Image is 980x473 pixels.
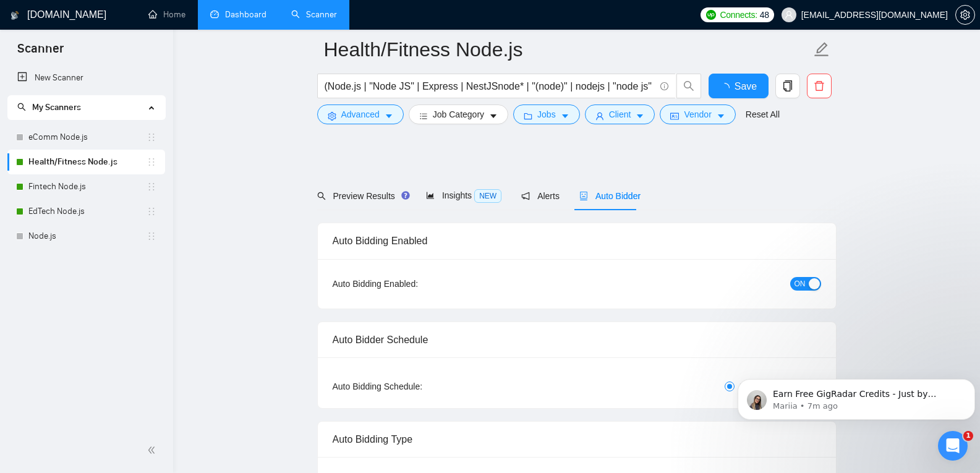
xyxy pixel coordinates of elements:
[426,190,501,200] span: Insights
[333,322,821,357] div: Auto Bidder Schedule
[11,6,19,25] img: logo
[579,191,641,201] span: Auto Bidder
[746,108,780,121] a: Reset All
[677,80,701,92] span: search
[676,74,701,98] button: search
[717,111,725,121] span: caret-down
[147,157,156,167] span: holder
[579,192,588,200] span: robot
[776,80,799,92] span: copy
[328,111,336,121] span: setting
[7,125,165,150] li: eComm Node.js
[210,9,266,20] a: dashboardDashboard
[7,224,165,249] li: Node.js
[585,104,655,124] button: userClientcaret-down
[317,192,326,200] span: search
[7,199,165,224] li: EdTech Node.js
[513,104,580,124] button: folderJobscaret-down
[333,380,495,393] div: Auto Bidding Schedule:
[785,11,793,19] span: user
[670,111,679,121] span: idcard
[7,150,165,174] li: Health/Fitness Node.js
[17,66,155,90] a: New Scanner
[317,104,404,124] button: settingAdvancedcaret-down
[147,132,156,142] span: holder
[433,108,484,121] span: Job Category
[17,102,81,113] span: My Scanners
[409,104,508,124] button: barsJob Categorycaret-down
[521,192,530,200] span: notification
[735,79,757,94] span: Save
[333,277,495,291] div: Auto Bidding Enabled:
[807,74,832,98] button: delete
[660,82,668,90] span: info-circle
[333,223,821,258] div: Auto Bidding Enabled
[7,174,165,199] li: Fintech Node.js
[660,104,735,124] button: idcardVendorcaret-down
[28,199,147,224] a: EdTech Node.js
[419,111,428,121] span: bars
[609,108,631,121] span: Client
[636,111,644,121] span: caret-down
[760,8,769,22] span: 48
[521,191,560,201] span: Alerts
[561,111,569,121] span: caret-down
[489,111,498,121] span: caret-down
[400,190,411,201] div: Tooltip anchor
[938,431,968,461] iframe: Intercom live chat
[814,41,830,58] span: edit
[385,111,393,121] span: caret-down
[324,34,811,65] input: Scanner name...
[317,191,406,201] span: Preview Results
[147,207,156,216] span: holder
[147,182,156,192] span: holder
[955,5,975,25] button: setting
[720,8,757,22] span: Connects:
[28,125,147,150] a: eComm Node.js
[147,231,156,241] span: holder
[148,9,185,20] a: homeHome
[963,431,973,441] span: 1
[474,189,501,203] span: NEW
[807,80,831,92] span: delete
[7,66,165,90] li: New Scanner
[333,422,821,457] div: Auto Bidding Type
[775,74,800,98] button: copy
[709,74,769,98] button: Save
[524,111,532,121] span: folder
[426,191,435,200] span: area-chart
[291,9,337,20] a: searchScanner
[7,40,74,66] span: Scanner
[720,83,735,93] span: loading
[595,111,604,121] span: user
[955,10,975,20] a: setting
[795,277,806,291] span: ON
[684,108,711,121] span: Vendor
[537,108,556,121] span: Jobs
[28,150,147,174] a: Health/Fitness Node.js
[706,10,716,20] img: upwork-logo.png
[32,102,81,113] span: My Scanners
[325,79,655,94] input: Search Freelance Jobs...
[17,103,26,111] span: search
[147,444,160,456] span: double-left
[341,108,380,121] span: Advanced
[28,224,147,249] a: Node.js
[956,10,974,20] span: setting
[733,353,980,440] iframe: Intercom notifications message
[28,174,147,199] a: Fintech Node.js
